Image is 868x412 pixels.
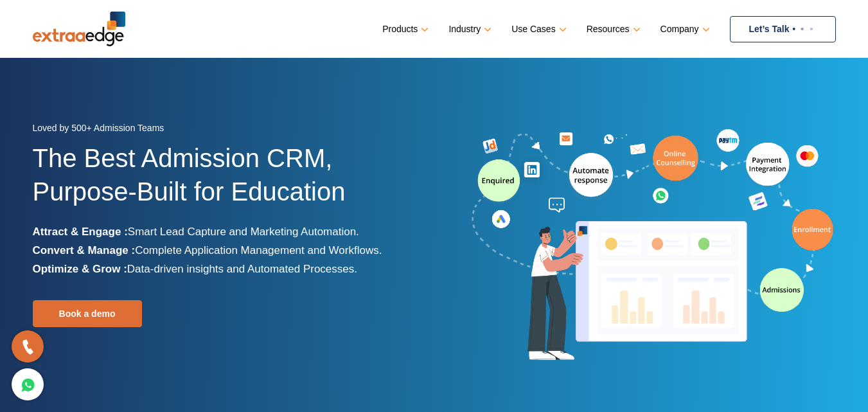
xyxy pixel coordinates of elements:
[33,263,127,275] b: Optimize & Grow :
[587,20,638,39] a: Resources
[33,119,425,141] div: Loved by 500+ Admission Teams
[448,20,489,39] a: Industry
[511,20,563,39] a: Use Cases
[127,263,357,275] span: Data-driven insights and Automated Processes.
[660,20,707,39] a: Company
[33,244,136,256] b: Convert & Manage :
[33,141,425,222] h1: The Best Admission CRM, Purpose-Built for Education
[470,126,836,366] img: admission-software-home-page-header
[33,300,142,327] a: Book a demo
[730,16,836,42] a: Let’s Talk
[33,226,128,238] b: Attract & Engage :
[128,226,359,238] span: Smart Lead Capture and Marketing Automation.
[135,244,382,256] span: Complete Application Management and Workflows.
[382,20,426,39] a: Products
